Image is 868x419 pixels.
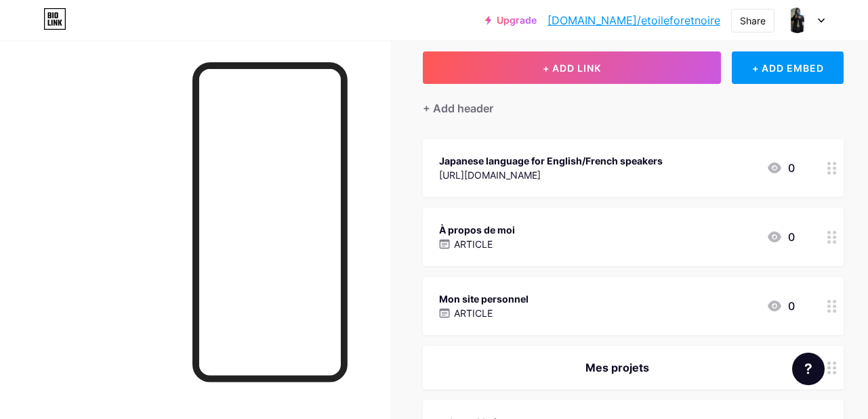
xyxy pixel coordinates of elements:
div: [URL][DOMAIN_NAME] [439,168,663,182]
div: 0 [766,298,795,314]
button: + ADD LINK [423,51,721,84]
div: 0 [766,160,795,176]
img: myrkvidrstar [785,7,810,33]
p: ARTICLE [454,306,493,320]
div: Japanese language for English/French speakers [439,154,663,168]
div: Mes projets [439,359,795,376]
div: + Add header [423,100,493,116]
span: + ADD LINK [543,62,601,74]
div: Mon site personnel [439,292,529,306]
p: ARTICLE [454,237,493,251]
div: + ADD EMBED [732,51,844,84]
a: [DOMAIN_NAME]/etoileforetnoire [547,12,720,28]
a: Upgrade [485,15,537,26]
div: À propos de moi [439,223,515,237]
div: 0 [766,229,795,245]
div: Share [740,14,766,28]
